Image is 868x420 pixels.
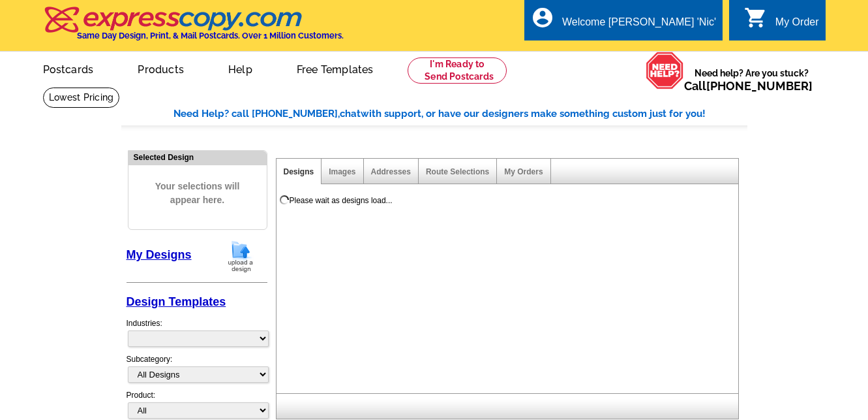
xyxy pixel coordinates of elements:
[684,79,813,93] span: Call
[684,67,819,93] span: Need help? Are you stuck?
[207,53,273,84] a: Help
[744,6,768,29] i: shopping_cart
[775,16,819,35] div: My Order
[276,53,395,84] a: Free Templates
[77,31,344,40] h4: Same Day Design, Print, & Mail Postcards. Over 1 Million Customers.
[138,167,257,220] span: Your selections will appear here.
[504,167,543,176] a: My Orders
[426,167,489,176] a: Route Selections
[646,52,684,89] img: help
[531,6,554,29] i: account_circle
[43,16,344,40] a: Same Day Design, Print, & Mail Postcards. Over 1 Million Customers.
[173,106,747,121] div: Need Help? call [PHONE_NUMBER], with support, or have our designers make something custom just fo...
[127,311,267,353] div: Industries:
[562,16,716,35] div: Welcome [PERSON_NAME] 'Nic'
[224,240,258,273] img: upload-design
[290,195,393,206] div: Please wait as designs load...
[117,53,205,84] a: Products
[329,167,355,176] a: Images
[284,167,314,176] a: Designs
[22,53,115,84] a: Postcards
[340,108,361,120] span: chat
[127,353,267,389] div: Subcategory:
[128,151,267,163] div: Selected Design
[371,167,411,176] a: Addresses
[706,79,813,93] a: [PHONE_NUMBER]
[127,295,226,308] a: Design Templates
[127,248,192,261] a: My Designs
[279,195,290,205] img: loading...
[744,14,819,31] a: shopping_cart My Order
